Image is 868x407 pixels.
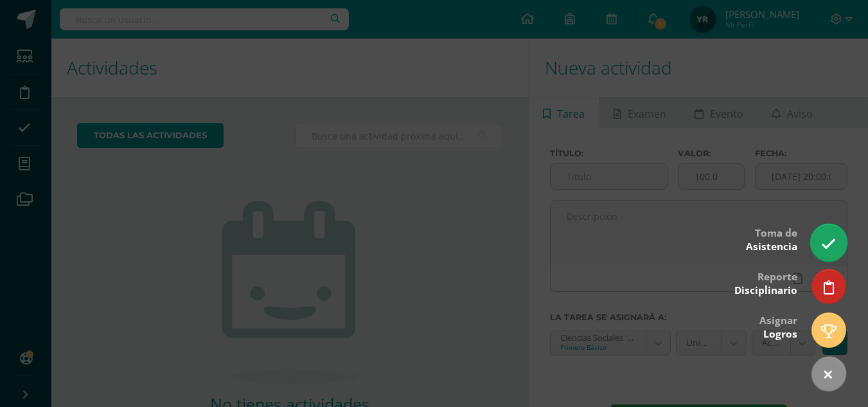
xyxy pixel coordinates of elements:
[734,284,797,297] span: Disciplinario
[746,218,797,260] div: Toma de
[746,240,797,253] span: Asistencia
[763,327,797,341] span: Logros
[759,305,797,347] div: Asignar
[734,262,797,303] div: Reporte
